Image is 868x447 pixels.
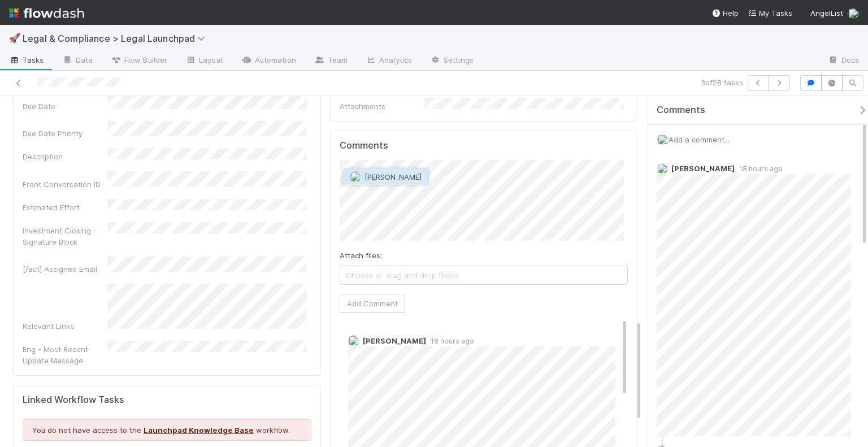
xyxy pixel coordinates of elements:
a: Team [305,52,357,70]
span: 16 hours ago [426,337,474,345]
div: Eng - Most Recent Update Message [23,344,107,366]
span: 18 hours ago [735,164,783,173]
img: avatar_ba76ddef-3fd0-4be4-9bc3-126ad567fcd5.png [657,134,669,145]
span: Choose or drag and drop file(s) [340,266,628,284]
div: Description [23,151,107,162]
img: logo-inverted-e16ddd16eac7371096b0.svg [9,3,84,23]
div: Help [711,7,739,19]
a: Settings [421,52,483,70]
span: [PERSON_NAME] [363,336,426,345]
div: Due Date Priority [23,128,107,139]
span: Tasks [9,54,44,66]
div: Relevant Links [23,320,107,332]
a: Launchpad Knowledge Base [144,426,254,435]
h5: Comments [340,140,628,151]
img: avatar_ba76ddef-3fd0-4be4-9bc3-126ad567fcd5.png [657,163,668,174]
div: Front Conversation ID [23,179,107,190]
h5: Linked Workflow Tasks [23,394,311,406]
label: Attach files: [340,250,382,261]
a: Data [53,52,102,70]
img: avatar_ba76ddef-3fd0-4be4-9bc3-126ad567fcd5.png [848,8,859,19]
img: avatar_8fe3758e-7d23-4e6b-a9f5-b81892974716.png [348,335,359,346]
span: [PERSON_NAME] [671,164,735,173]
a: Analytics [357,52,421,70]
span: Legal & Compliance > Legal Launchpad [23,33,211,44]
div: [/act] Assignee Email [23,263,107,275]
img: avatar_8fe3758e-7d23-4e6b-a9f5-b81892974716.png [350,171,361,183]
span: 🚀 [9,33,20,43]
span: [PERSON_NAME] [364,172,422,181]
span: Comments [657,105,705,116]
div: Estimated Effort [23,202,107,213]
div: Due Date [23,101,107,112]
span: Flow Builder [111,54,167,66]
div: Investment Closing - Signature Block [23,225,107,248]
button: Add Comment [340,294,405,313]
div: You do not have access to the workflow. [23,419,311,441]
a: My Tasks [748,7,792,19]
span: My Tasks [748,8,792,18]
a: Flow Builder [102,52,176,70]
span: AngelList [810,8,843,18]
a: Docs [819,52,868,70]
a: Automation [232,52,305,70]
span: Add a comment... [669,135,730,144]
span: 3 of 28 tasks [701,77,743,88]
a: Layout [176,52,232,70]
div: Attachments [340,101,424,112]
button: [PERSON_NAME] [343,169,428,185]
